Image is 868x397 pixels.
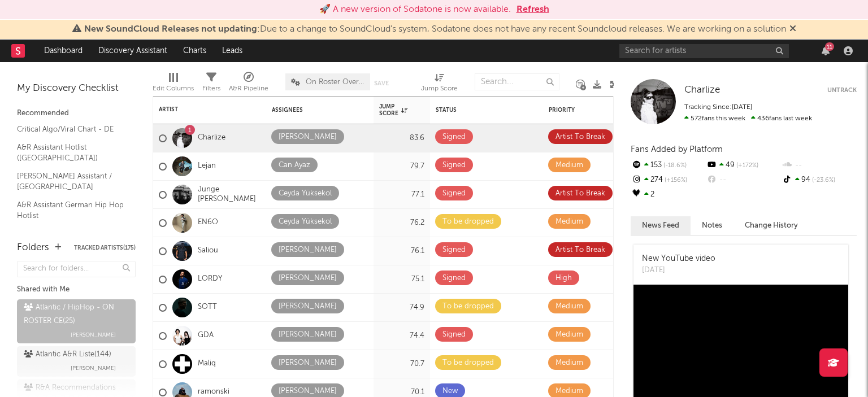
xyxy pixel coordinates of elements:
div: Artist [159,106,244,113]
div: Signed [442,328,466,342]
div: 74.9 [379,301,424,315]
div: 83.6 [379,132,424,145]
div: 75.1 [379,273,424,286]
div: Signed [442,272,466,285]
div: Filters [202,68,220,101]
div: 11 [825,42,834,51]
div: [PERSON_NAME] [279,300,337,313]
a: Critical Algo/Viral Chart - DE [17,123,124,136]
a: A&R Assistant Hotlist ([GEOGRAPHIC_DATA]) [17,141,124,164]
div: Jump Score [421,82,458,95]
div: Edit Columns [153,68,194,101]
div: Medium [555,356,583,370]
div: Ceyda Yüksekol [279,215,332,229]
a: Discovery Assistant [90,40,175,62]
div: Signed [442,159,466,172]
input: Search... [475,73,559,90]
div: 🚀 A new version of Sodatone is now available. [319,3,511,16]
div: 2 [631,187,706,202]
div: Edit Columns [153,82,194,95]
a: SOTT [198,303,217,312]
div: Shared with Me [17,283,136,296]
span: -23.6 % [810,177,835,184]
a: Charlize [198,133,225,143]
div: Signed [442,130,466,144]
a: Atlantic A&R Liste(144)[PERSON_NAME] [17,346,136,377]
div: Medium [555,215,583,229]
div: Jump Score [421,68,458,101]
div: Artist To Break [555,187,605,200]
div: To be dropped [442,300,494,313]
div: 76.2 [379,216,424,230]
div: A&R Pipeline [229,82,268,95]
a: Charts [175,40,214,62]
a: Junge [PERSON_NAME] [198,185,261,204]
a: Maliq [198,359,216,369]
div: To be dropped [442,215,494,229]
a: Dashboard [36,40,90,62]
span: 436 fans last week [684,115,812,122]
div: [DATE] [642,265,715,276]
div: 76.1 [379,245,424,258]
span: New SoundCloud Releases not updating [84,25,257,34]
a: ramonski [198,387,229,397]
div: Artist To Break [555,130,605,144]
div: [PERSON_NAME] [279,272,337,285]
a: EN6O [198,218,218,228]
div: Priority [549,107,594,114]
span: -18.6 % [662,163,687,169]
div: My Discovery Checklist [17,82,136,95]
span: +156 % [663,177,687,184]
div: 94 [782,173,857,187]
div: Medium [555,300,583,313]
span: Fans Added by Platform [631,145,723,154]
div: 74.4 [379,329,424,343]
div: A&R Pipeline [229,68,268,101]
button: Untrack [827,85,857,96]
span: 572 fans this week [684,115,745,122]
div: Signed [442,187,466,200]
button: Refresh [517,3,549,16]
div: Recommended [17,107,136,120]
div: Atlantic A&R Liste ( 144 ) [24,348,111,361]
div: New YouTube video [642,253,715,265]
a: Saliou [198,246,218,256]
div: 49 [706,158,781,173]
a: Leads [214,40,250,62]
div: [PERSON_NAME] [279,243,337,257]
a: Atlantic / HipHop - ON ROSTER CE(25)[PERSON_NAME] [17,299,136,343]
input: Search for artists [619,44,789,58]
div: [PERSON_NAME] [279,356,337,370]
div: Artist To Break [555,243,605,257]
span: On Roster Overview [306,78,364,86]
div: Medium [555,328,583,342]
button: News Feed [631,216,691,235]
div: [PERSON_NAME] [279,130,337,144]
input: Search for folders... [17,261,136,277]
span: [PERSON_NAME] [71,328,116,342]
div: 79.7 [379,160,424,173]
div: 274 [631,173,706,187]
div: -- [706,173,781,187]
div: Medium [555,159,583,172]
div: -- [782,158,857,173]
button: Notes [691,216,734,235]
a: Lejan [198,162,216,171]
button: 11 [822,46,830,55]
div: [PERSON_NAME] [279,328,337,342]
div: Atlantic / HipHop - ON ROSTER CE ( 25 ) [24,301,126,328]
div: Ceyda Yüksekol [279,187,332,200]
div: To be dropped [442,356,494,370]
span: : Due to a change to SoundCloud's system, Sodatone does not have any recent Soundcloud releases. ... [84,25,786,34]
div: Folders [17,241,49,255]
div: High [555,272,572,285]
div: 153 [631,158,706,173]
a: Charlize [684,85,720,96]
a: A&R Assistant German Hip Hop Hotlist [17,199,124,222]
a: [PERSON_NAME] Assistant / [GEOGRAPHIC_DATA] [17,170,124,193]
button: Change History [734,216,809,235]
span: Tracking Since: [DATE] [684,104,752,111]
span: +172 % [735,163,758,169]
button: Save [374,80,389,86]
a: LORDY [198,274,222,284]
